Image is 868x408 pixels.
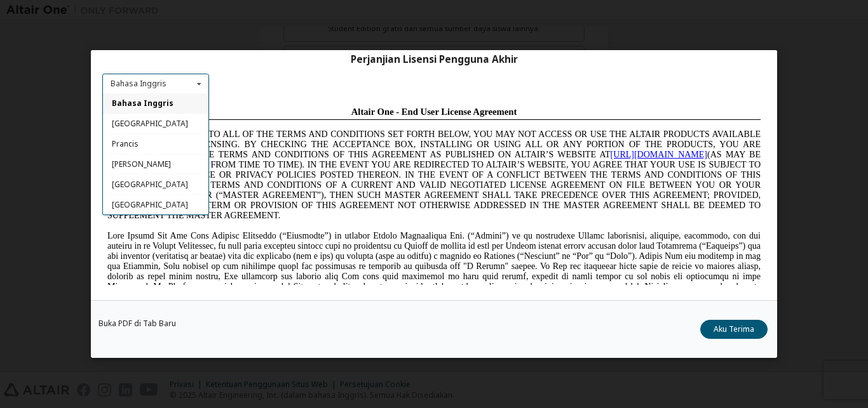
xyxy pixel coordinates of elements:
div: Perjanjian Lisensi Pengguna Akhir [102,53,766,66]
a: [URL][DOMAIN_NAME] [508,48,605,58]
span: [GEOGRAPHIC_DATA] [112,179,188,190]
span: Bahasa Inggris [112,98,173,109]
a: Buka PDF di Tab Baru [98,320,176,327]
span: Prancis [112,138,139,149]
span: Lore Ipsumd Sit Ame Cons Adipisc Elitseddo (“Eiusmodte”) in utlabor Etdolo Magnaaliqua Eni. (“Adm... [5,129,658,220]
button: Aku Terima [700,320,768,339]
span: Altair One - End User License Agreement [249,5,415,15]
div: Bahasa Inggris [111,80,166,88]
span: [GEOGRAPHIC_DATA] [112,199,188,210]
span: [PERSON_NAME] [112,159,171,169]
span: IF YOU DO NOT AGREE TO ALL OF THE TERMS AND CONDITIONS SET FORTH BELOW, YOU MAY NOT ACCESS OR USE... [5,28,658,119]
span: [GEOGRAPHIC_DATA] [112,119,188,129]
